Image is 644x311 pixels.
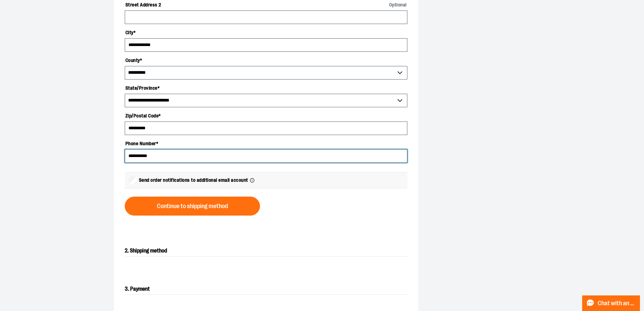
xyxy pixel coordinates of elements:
[125,284,407,295] h2: 3. Payment
[125,27,407,38] label: City *
[125,54,407,66] label: County *
[129,176,137,184] input: Send order notifications to additional email account
[125,110,407,121] label: Zip/Postal Code *
[157,203,228,209] span: Continue to shipping method
[125,197,260,216] button: Continue to shipping method
[582,295,640,311] button: Chat with an Expert
[125,82,407,94] label: State/Province *
[125,245,407,257] h2: 2. Shipping method
[389,2,407,7] span: Optional
[598,300,636,307] span: Chat with an Expert
[139,177,248,184] span: Send order notifications to additional email account
[125,138,407,149] label: Phone Number *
